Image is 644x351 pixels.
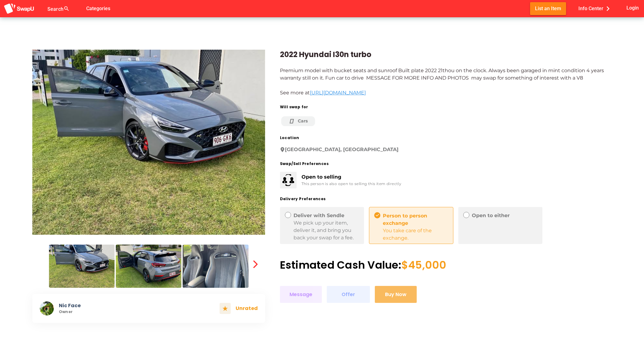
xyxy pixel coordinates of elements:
[32,50,265,235] img: nicholas.robertson%2Bfacebook%40swapu.com.au%2F673842252013554%2F673842252013554-photo-0.jpg
[302,173,402,181] div: Open to selling
[59,310,215,314] div: Owner
[280,135,612,141] div: Location
[383,212,448,227] div: Person to person exchange
[59,303,215,308] div: Nic Face
[625,2,640,14] button: Login
[535,4,561,13] span: List an Item
[280,67,612,97] div: Premium model with bucket seats and sunroof Built plate 2022 21thou on the clock. Always been gar...
[578,3,613,14] span: Info Center
[302,181,402,187] div: This person is also open to selling this item directly
[86,3,110,14] span: Categories
[280,50,612,60] div: 2022 Hyundai I30n turbo
[183,245,248,288] img: nicholas.robertson%2Bfacebook%40swapu.com.au%2F673842252013554%2F673842252013554-photo-2.jpg
[77,5,84,12] i: false
[294,219,359,242] div: We pick up your item, deliver it, and bring you back your swap for a fee.
[280,146,612,153] div: [GEOGRAPHIC_DATA], [GEOGRAPHIC_DATA]
[383,227,448,242] div: You take care of the exchange.
[236,305,258,311] div: Unrated
[342,290,355,299] span: Offer
[472,212,537,219] div: Open to either
[290,290,312,299] span: Message
[280,286,322,303] button: Message
[310,90,366,96] a: [URL][DOMAIN_NAME]
[385,290,407,299] span: Buy Now
[294,212,359,219] div: Deliver with Sendle
[49,245,115,288] img: nicholas.robertson%2Bfacebook%40swapu.com.au%2F673842252013554%2F673842252013554-photo-0.jpg
[282,174,294,186] img: svg+xml;base64,PHN2ZyB3aWR0aD0iMjkiIGhlaWdodD0iMzEiIHZpZXdCb3g9IjAgMCAyOSAzMSIgZmlsbD0ibm9uZSIgeG...
[626,4,639,12] span: Login
[401,258,447,272] span: $45,000
[280,196,612,202] div: Delivery Preferences
[223,306,228,311] img: svg+xml;base64,PHN2ZyB3aWR0aD0iMTQiIGhlaWdodD0iMTQiIHZpZXdCb3g9IjAgMCAxNCAxNCIgZmlsbD0ibm9uZSIgeG...
[4,3,34,14] img: aSD8y5uGLpzPJLYTcYcjNu3laj1c05W5KWf0Ds+Za8uybjssssuu+yyyy677LKX2n+PWMSDJ9a87AAAAABJRU5ErkJggg==
[289,118,308,124] div: Cars
[280,161,612,167] div: Swap/Sell Preferences
[573,2,618,15] button: Info Center
[40,301,54,316] img: person_icon2.jpg
[116,245,181,288] img: nicholas.robertson%2Bfacebook%40swapu.com.au%2F673842252013554%2F673842252013554-photo-1.jpg
[375,286,417,303] button: Buy Now
[603,4,613,13] i: chevron_right
[81,5,115,11] a: Categories
[530,2,566,15] button: List an Item
[280,259,612,271] div: Estimated Cash Value:
[81,2,115,15] button: Categories
[327,286,370,303] button: Offer
[280,104,612,110] div: Will swap for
